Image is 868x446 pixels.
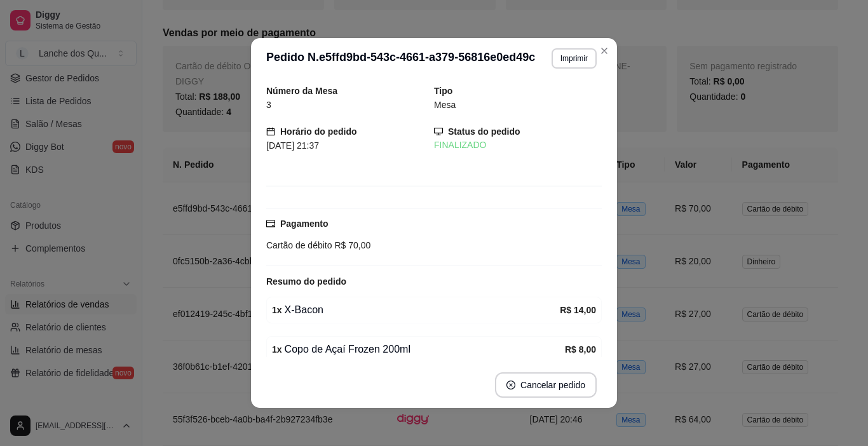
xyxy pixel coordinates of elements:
[434,86,452,96] strong: Tipo
[280,219,328,229] strong: Pagamento
[272,305,282,315] strong: 1 x
[266,127,275,136] span: calendar
[272,302,560,318] div: X-Bacon
[266,219,275,228] span: credit-card
[280,126,357,137] strong: Horário do pedido
[552,48,597,69] button: Imprimir
[266,276,346,287] strong: Resumo do pedido
[434,100,456,110] span: Mesa
[332,240,371,250] span: R$ 70,00
[506,381,515,389] span: close-circle
[434,139,602,152] div: FINALIZADO
[266,86,337,96] strong: Número da Mesa
[272,344,282,355] strong: 1 x
[560,305,596,315] strong: R$ 14,00
[266,140,319,151] span: [DATE] 21:37
[448,126,520,137] strong: Status do pedido
[266,100,271,110] span: 3
[266,240,332,250] span: Cartão de débito
[495,372,597,398] button: close-circleCancelar pedido
[594,41,614,61] button: Close
[434,127,443,136] span: desktop
[272,342,565,357] div: Copo de Açaí Frozen 200ml
[266,48,535,69] h3: Pedido N. e5ffd9bd-543c-4661-a379-56816e0ed49c
[565,344,596,355] strong: R$ 8,00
